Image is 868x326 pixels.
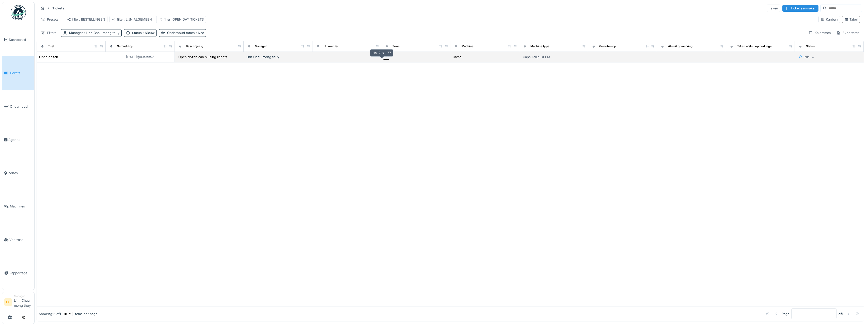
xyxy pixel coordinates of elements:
span: : Nee [195,31,204,35]
div: Uitvoerder [324,44,338,48]
li: Linh Chau mong thuy [14,294,32,310]
div: filter: LIJN ALGEMEEN [112,17,152,22]
div: filter: BESTELLINGEN [67,17,105,22]
div: [DATE] @ 03:39:53 [126,55,154,59]
li: LC [4,298,12,306]
div: Afsluit opmerking [668,44,692,48]
div: Beschrijving [186,44,203,48]
a: Dashboard [2,23,34,56]
img: Badge_color-CXgf-gQk.svg [11,5,26,20]
strong: Tickets [50,6,66,11]
span: Machines [10,204,32,209]
span: Voorraad [9,237,32,242]
a: LC ManagerLinh Chau mong thuy [4,294,32,311]
div: Titel [48,44,54,48]
div: filter: OPEN DAY TICKETS [159,17,204,22]
span: : Linh Chau mong thuy [83,31,119,35]
div: Kanban [821,17,838,22]
div: Taken [767,5,780,12]
span: Onderhoud [10,104,32,109]
div: Exporteren [834,29,862,37]
a: Rapportage [2,256,34,290]
div: Machine [462,44,474,48]
div: Filters [39,29,59,37]
span: Dashboard [9,37,32,42]
span: Agenda [8,137,32,142]
div: L77 [384,55,389,59]
div: Showing 1 - 1 of 1 [39,312,61,316]
div: Gesloten op [599,44,616,48]
strong: of 1 [839,312,843,316]
div: Manager [14,294,32,298]
div: Open dozen [39,55,58,59]
span: Tickets [9,71,32,75]
span: Zones [8,171,32,175]
a: Machines [2,190,34,223]
div: Page [782,312,789,316]
div: Zone [392,44,400,48]
div: Hal 2 -> L77 [370,49,393,57]
div: Presets [39,16,61,23]
span: : Nieuw [142,31,154,35]
a: Tickets [2,56,34,90]
a: Voorraad [2,223,34,256]
div: Status [132,30,154,35]
div: items per page [63,312,97,316]
div: Taken afsluit opmerkingen [737,44,774,48]
a: Agenda [2,123,34,156]
div: Onderhoud tonen [167,30,204,35]
div: Capsulelijn OPEM [523,55,550,59]
div: Status [806,44,815,48]
div: Tabel [844,17,858,22]
div: Open dozen aan sluiting robots [178,55,227,59]
div: Manager [255,44,267,48]
div: Machine type [530,44,549,48]
div: Linh Chau mong thuy [246,55,310,59]
div: Manager [69,30,119,35]
div: Nieuw [804,55,814,59]
span: Rapportage [9,271,32,275]
div: Cama [453,55,461,59]
a: Onderhoud [2,90,34,123]
a: Zones [2,156,34,190]
div: Gemaakt op [117,44,133,48]
div: Ticket aanmaken [782,5,818,12]
div: Kolommen [806,29,833,37]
